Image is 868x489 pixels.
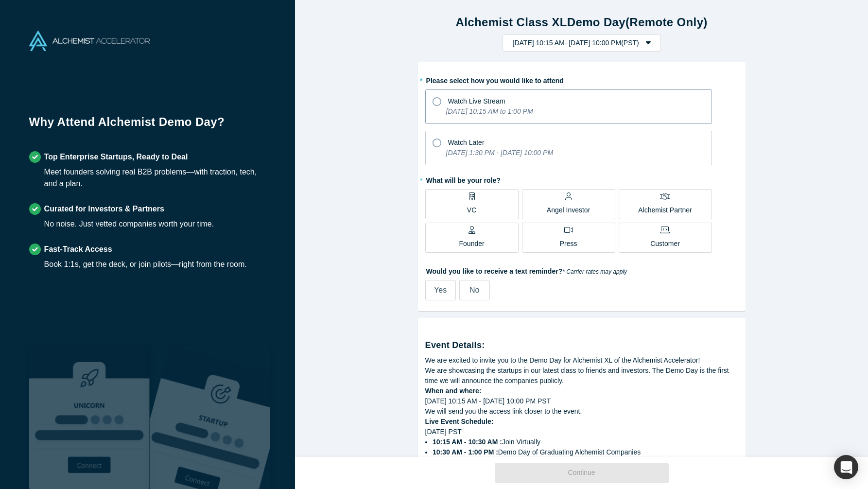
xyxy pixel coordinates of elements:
[425,387,482,395] strong: When and where:
[425,263,738,277] label: Would you like to receive a text reminder?
[425,355,738,366] div: We are excited to invite you to the Demo Day for Alchemist XL of the Alchemist Accelerator!
[448,97,505,105] span: Watch Live Stream
[448,139,485,146] span: Watch Later
[425,72,738,86] label: Please select how you would like to attend
[638,205,692,215] p: Alchemist Partner
[446,107,533,115] i: [DATE] 10:15 AM to 1:00 PM
[44,166,266,190] div: Meet founders solving real B2B problems—with traction, tech, and a plan.
[433,437,738,447] li: Join Virtually
[562,268,627,275] em: * Carrier rates may apply
[425,406,738,417] div: We will send you the access link closer to the event.
[433,448,498,456] strong: 10:30 AM - 1:00 PM :
[456,16,708,29] strong: Alchemist Class XL Demo Day (Remote Only)
[425,427,738,457] div: [DATE] PST
[503,35,661,52] button: [DATE] 10:15 AM- [DATE] 10:00 PM(PST)
[29,31,150,51] img: Alchemist Accelerator Logo
[29,113,266,138] h1: Why Attend Alchemist Demo Day?
[44,153,188,161] strong: Top Enterprise Startups, Ready to Deal
[44,205,164,213] strong: Curated for Investors & Partners
[425,396,738,406] div: [DATE] 10:15 AM - [DATE] 10:00 PM PST
[29,346,150,489] img: Robust Technologies
[459,239,485,249] p: Founder
[547,205,590,215] p: Angel Investor
[44,218,214,230] div: No noise. Just vetted companies worth your time.
[434,286,447,294] span: Yes
[469,286,479,294] span: No
[433,447,738,457] li: Demo Day of Graduating Alchemist Companies
[425,340,485,350] strong: Event Details:
[433,438,502,446] strong: 10:15 AM - 10:30 AM :
[650,239,680,249] p: Customer
[495,463,669,483] button: Continue
[425,172,738,186] label: What will be your role?
[425,366,738,386] div: We are showcasing the startups in our latest class to friends and investors. The Demo Day is the ...
[467,205,476,215] p: VC
[44,245,112,253] strong: Fast-Track Access
[446,149,553,157] i: [DATE] 1:30 PM - [DATE] 10:00 PM
[560,239,577,249] p: Press
[150,346,270,489] img: Prism AI
[425,418,494,425] strong: Live Event Schedule:
[44,259,247,270] div: Book 1:1s, get the deck, or join pilots—right from the room.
